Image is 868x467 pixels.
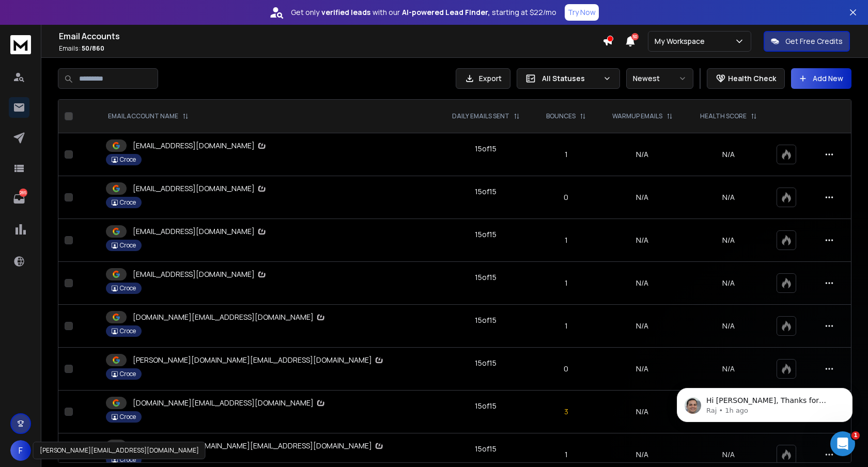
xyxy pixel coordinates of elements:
[598,219,687,262] td: N/A
[133,312,326,323] p: [DOMAIN_NAME][EMAIL_ADDRESS][DOMAIN_NAME]
[693,235,765,245] p: N/A
[598,305,687,348] td: N/A
[626,68,693,89] button: Newest
[475,358,497,368] div: 15 of 15
[475,444,497,454] div: 15 of 15
[133,441,384,452] p: [PERSON_NAME][DOMAIN_NAME][EMAIL_ADDRESS][DOMAIN_NAME]
[693,278,765,288] p: N/A
[120,284,136,292] p: Croce
[540,278,592,288] p: 1
[693,321,765,331] p: N/A
[133,269,267,280] p: [EMAIL_ADDRESS][DOMAIN_NAME]
[316,312,326,323] img: Zapmail Logo
[655,36,709,46] p: My Workspace
[598,133,687,176] td: N/A
[374,355,384,366] img: Zapmail Logo
[598,391,687,433] td: N/A
[661,366,868,439] iframe: Intercom notifications message
[120,155,136,164] p: Croce
[133,398,326,409] p: [DOMAIN_NAME][EMAIL_ADDRESS][DOMAIN_NAME]
[374,441,384,452] img: Zapmail Logo
[120,413,136,421] p: Croce
[120,241,136,250] p: Croce
[19,189,27,197] p: 285
[693,149,765,160] p: N/A
[693,449,765,460] p: N/A
[540,235,592,245] p: 1
[546,112,576,120] p: BOUNCES
[540,192,592,203] p: 0
[120,327,136,335] p: Croce
[542,73,599,84] p: All Statuses
[540,407,592,417] p: 3
[631,33,639,40] span: 50
[133,183,267,194] p: [EMAIL_ADDRESS][DOMAIN_NAME]
[59,30,602,42] h1: Email Accounts
[257,226,267,237] img: Zapmail Logo
[693,364,765,374] p: N/A
[475,144,497,154] div: 15 of 15
[9,189,29,209] a: 285
[10,35,31,54] img: logo
[728,73,776,84] p: Health Check
[456,68,510,89] button: Export
[133,141,267,151] p: [EMAIL_ADDRESS][DOMAIN_NAME]
[540,149,592,160] p: 1
[598,262,687,305] td: N/A
[10,440,31,461] button: F
[402,7,490,18] strong: AI-powered Lead Finder,
[785,36,843,46] p: Get Free Credits
[540,321,592,331] p: 1
[257,141,267,151] img: Zapmail Logo
[700,112,747,120] p: HEALTH SCORE
[120,456,136,464] p: Croce
[565,4,599,21] button: Try Now
[257,183,267,194] img: Zapmail Logo
[764,31,850,52] button: Get Free Credits
[33,442,206,459] div: [PERSON_NAME][EMAIL_ADDRESS][DOMAIN_NAME]
[475,401,497,411] div: 15 of 15
[851,431,860,440] span: 1
[598,176,687,219] td: N/A
[475,229,497,240] div: 15 of 15
[59,44,602,53] p: Emails :
[707,68,785,89] button: Health Check
[612,112,662,120] p: WARMUP EMAILS
[316,398,326,409] img: Zapmail Logo
[598,348,687,391] td: N/A
[452,112,509,120] p: DAILY EMAILS SENT
[291,7,556,18] p: Get only with our starting at $22/mo
[82,44,104,53] span: 50 / 860
[568,7,596,18] p: Try Now
[120,370,136,378] p: Croce
[133,355,384,366] p: [PERSON_NAME][DOMAIN_NAME][EMAIL_ADDRESS][DOMAIN_NAME]
[540,449,592,460] p: 1
[540,364,592,374] p: 0
[108,112,189,120] div: EMAIL ACCOUNT NAME
[133,226,267,237] p: [EMAIL_ADDRESS][DOMAIN_NAME]
[120,198,136,207] p: Croce
[475,186,497,197] div: 15 of 15
[257,269,267,280] img: Zapmail Logo
[321,7,370,18] strong: verified leads
[830,431,855,456] iframe: Intercom live chat
[693,192,765,203] p: N/A
[791,68,851,89] button: Add New
[475,272,497,283] div: 15 of 15
[475,315,497,325] div: 15 of 15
